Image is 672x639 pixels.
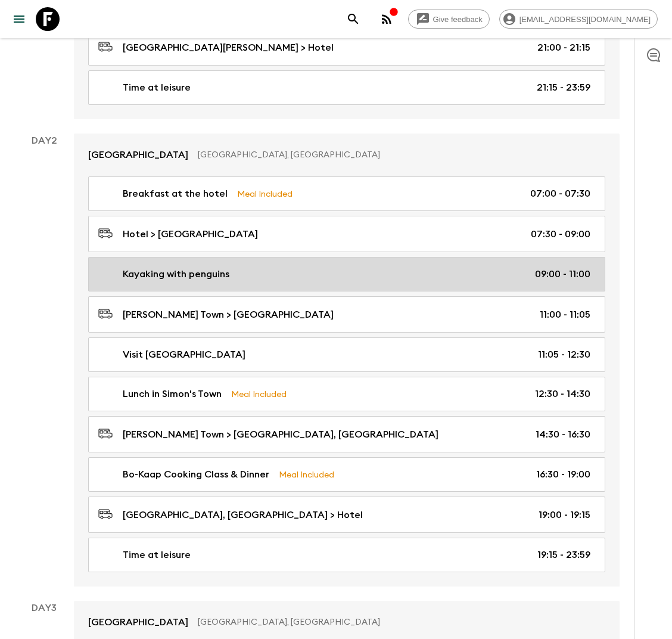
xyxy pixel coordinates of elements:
p: Day 2 [14,134,74,148]
p: Kayaking with penguins [123,267,229,281]
p: 16:30 - 19:00 [536,467,590,482]
div: [EMAIL_ADDRESS][DOMAIN_NAME] [499,10,658,29]
p: 19:15 - 23:59 [537,548,590,562]
a: [PERSON_NAME] Town > [GEOGRAPHIC_DATA], [GEOGRAPHIC_DATA]14:30 - 16:30 [88,416,605,452]
p: Bo-Kaap Cooking Class & Dinner [123,467,269,482]
p: Visit [GEOGRAPHIC_DATA] [123,348,245,362]
p: [PERSON_NAME] Town > [GEOGRAPHIC_DATA], [GEOGRAPHIC_DATA] [123,427,438,442]
p: 12:30 - 14:30 [535,387,590,401]
p: [GEOGRAPHIC_DATA], [GEOGRAPHIC_DATA] [198,149,596,161]
a: Time at leisure19:15 - 23:59 [88,538,605,572]
a: [GEOGRAPHIC_DATA], [GEOGRAPHIC_DATA] > Hotel19:00 - 19:15 [88,497,605,533]
button: search adventures [341,7,365,31]
a: Time at leisure21:15 - 23:59 [88,70,605,105]
a: Kayaking with penguins09:00 - 11:00 [88,257,605,291]
a: [PERSON_NAME] Town > [GEOGRAPHIC_DATA]11:00 - 11:05 [88,296,605,333]
p: 14:30 - 16:30 [536,427,590,442]
p: 19:00 - 19:15 [539,508,590,522]
p: Lunch in Simon's Town [123,387,222,401]
a: Visit [GEOGRAPHIC_DATA]11:05 - 12:30 [88,337,605,372]
p: [GEOGRAPHIC_DATA][PERSON_NAME] > Hotel [123,41,334,55]
a: Bo-Kaap Cooking Class & DinnerMeal Included16:30 - 19:00 [88,457,605,492]
p: 11:00 - 11:05 [540,308,590,322]
p: 09:00 - 11:00 [535,267,590,281]
p: Time at leisure [123,548,191,562]
p: Meal Included [237,187,293,200]
a: Give feedback [408,10,490,29]
p: 07:30 - 09:00 [531,227,590,241]
p: [GEOGRAPHIC_DATA], [GEOGRAPHIC_DATA] [198,616,596,628]
button: menu [7,7,31,31]
p: 21:15 - 23:59 [537,80,590,95]
a: [GEOGRAPHIC_DATA][GEOGRAPHIC_DATA], [GEOGRAPHIC_DATA] [74,134,620,176]
p: Time at leisure [123,80,191,95]
p: 11:05 - 12:30 [538,348,590,362]
p: Day 3 [14,601,74,615]
a: [GEOGRAPHIC_DATA][PERSON_NAME] > Hotel21:00 - 21:15 [88,29,605,66]
p: 07:00 - 07:30 [530,187,590,201]
p: [PERSON_NAME] Town > [GEOGRAPHIC_DATA] [123,308,334,322]
p: [GEOGRAPHIC_DATA] [88,148,188,162]
p: 21:00 - 21:15 [537,41,590,55]
p: [GEOGRAPHIC_DATA] [88,615,188,629]
p: Breakfast at the hotel [123,187,228,201]
p: Hotel > [GEOGRAPHIC_DATA] [123,227,258,241]
p: [GEOGRAPHIC_DATA], [GEOGRAPHIC_DATA] > Hotel [123,508,363,522]
a: Lunch in Simon's TownMeal Included12:30 - 14:30 [88,377,605,411]
p: Meal Included [231,387,287,401]
span: Give feedback [427,15,489,24]
a: Hotel > [GEOGRAPHIC_DATA]07:30 - 09:00 [88,216,605,252]
span: [EMAIL_ADDRESS][DOMAIN_NAME] [513,15,657,24]
p: Meal Included [279,468,334,481]
a: Breakfast at the hotelMeal Included07:00 - 07:30 [88,176,605,211]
